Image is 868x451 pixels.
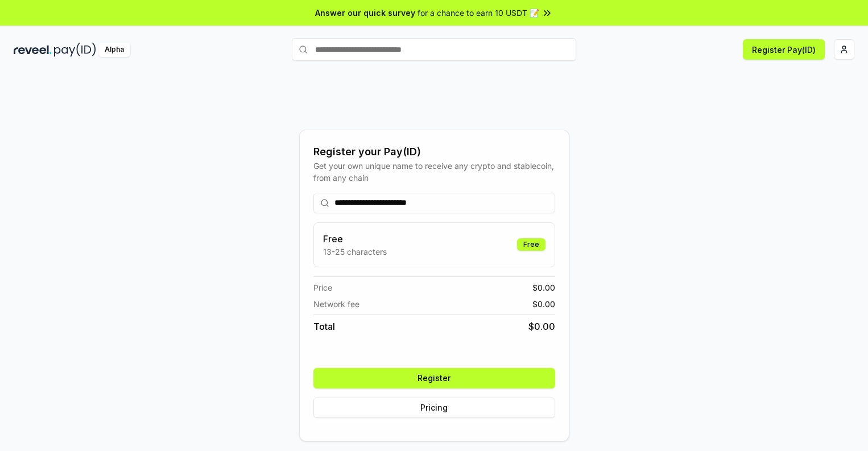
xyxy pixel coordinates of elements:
[54,43,96,57] img: pay_id
[313,320,335,333] span: Total
[418,7,539,19] span: for a chance to earn 10 USDT 📝
[313,160,555,184] div: Get your own unique name to receive any crypto and stablecoin, from any chain
[743,39,825,60] button: Register Pay(ID)
[323,232,387,246] h3: Free
[528,320,555,333] span: $ 0.00
[313,282,332,293] span: Price
[313,298,359,310] span: Network fee
[313,398,555,418] button: Pricing
[313,144,555,160] div: Register your Pay(ID)
[532,282,555,293] span: $ 0.00
[517,238,545,251] div: Free
[323,246,387,258] p: 13-25 characters
[315,7,415,19] span: Answer our quick survey
[14,43,52,57] img: reveel_dark
[98,43,130,57] div: Alpha
[532,298,555,310] span: $ 0.00
[313,368,555,388] button: Register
